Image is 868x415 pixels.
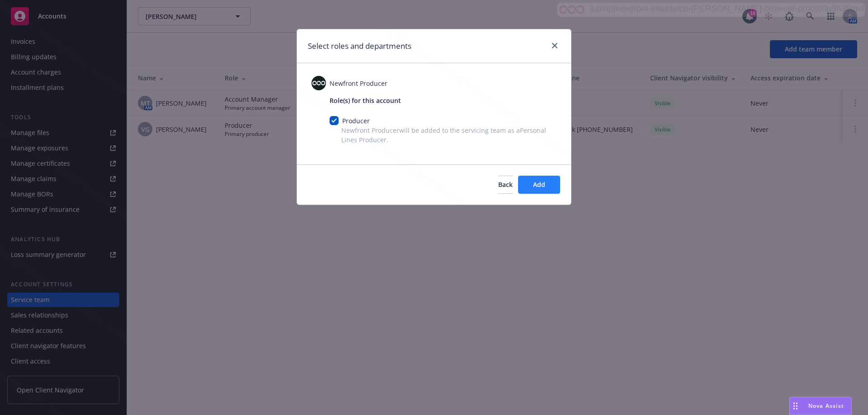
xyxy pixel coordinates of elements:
[789,397,852,415] button: Nova Assist
[308,40,411,52] h1: Select roles and departments
[518,176,560,194] button: Add
[790,397,801,415] div: Drag to move
[330,96,557,105] span: Role(s) for this account
[533,180,545,189] span: Add
[311,76,326,90] img: photo
[498,180,513,189] span: Back
[341,126,557,145] span: Newfront Producer will be added to the servicing team as a Personal Lines Producer .
[498,176,513,194] button: Back
[330,79,387,88] span: Newfront Producer
[549,40,560,51] a: close
[342,117,370,125] span: Producer
[808,402,844,410] span: Nova Assist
